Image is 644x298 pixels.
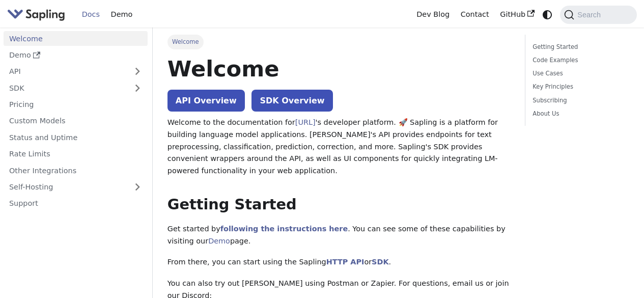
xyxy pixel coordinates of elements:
a: GitHub [494,7,540,22]
button: Switch between dark and light mode (currently system mode) [540,7,555,22]
p: Welcome to the documentation for 's developer platform. 🚀 Sapling is a platform for building lang... [167,117,510,177]
img: Sapling.ai [7,7,65,22]
button: Search (Command+K) [560,6,636,24]
a: Use Cases [533,69,626,78]
h1: Welcome [167,55,510,83]
a: Custom Models [4,114,148,128]
a: Welcome [4,31,148,46]
a: HTTP API [326,258,365,266]
a: Other Integrations [4,163,148,178]
a: About Us [533,109,626,119]
a: SDK [372,258,388,266]
button: Expand sidebar category 'API' [127,64,148,79]
a: Dev Blog [411,7,455,22]
p: From there, you can start using the Sapling or . [167,256,510,268]
a: Pricing [4,97,148,112]
a: Docs [76,7,105,22]
a: following the instructions here [220,225,348,233]
a: Getting Started [533,42,626,52]
a: Demo [105,7,138,22]
p: Get started by . You can see some of these capabilities by visiting our page. [167,223,510,248]
a: Demo [4,48,148,63]
a: Contact [455,7,495,22]
a: API [4,64,127,79]
a: Support [4,196,148,211]
a: Self-Hosting [4,180,148,195]
a: Status and Uptime [4,130,148,145]
a: API Overview [167,90,245,112]
nav: Breadcrumbs [167,35,510,49]
a: Demo [208,237,230,245]
a: Rate Limits [4,147,148,161]
a: Code Examples [533,56,626,65]
a: Subscribing [533,96,626,105]
a: SDK Overview [251,90,332,112]
button: Expand sidebar category 'SDK' [127,80,148,95]
h2: Getting Started [167,196,510,214]
a: Key Principles [533,82,626,92]
span: Search [574,11,607,19]
a: SDK [4,80,127,95]
a: Sapling.aiSapling.ai [7,7,69,22]
a: [URL] [295,118,316,126]
span: Welcome [167,35,204,49]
